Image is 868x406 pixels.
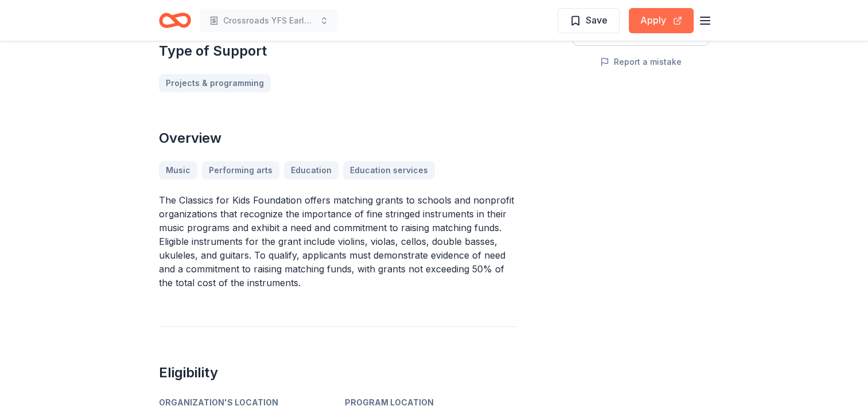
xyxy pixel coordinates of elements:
p: The Classics for Kids Foundation offers matching grants to schools and nonprofit organizations th... [159,193,517,290]
h2: Type of Support [159,42,517,60]
a: Projects & programming [159,74,271,92]
button: Apply [629,8,694,33]
h2: Eligibility [159,364,517,382]
button: Crossroads YFS Early Childhood Program [200,9,338,32]
button: Report a mistake [600,55,682,69]
h2: Overview [159,129,517,147]
span: Crossroads YFS Early Childhood Program [223,14,315,28]
button: Save [558,8,620,33]
span: Save [586,13,608,28]
a: Home [159,7,191,34]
